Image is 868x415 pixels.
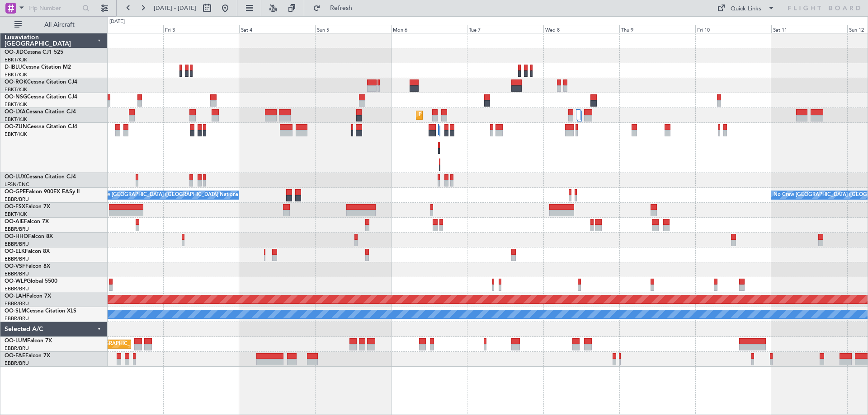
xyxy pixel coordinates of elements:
[109,18,125,26] div: [DATE]
[5,308,76,314] a: OO-SLMCessna Citation XLS
[419,108,524,122] div: Planned Maint Kortrijk-[GEOGRAPHIC_DATA]
[154,4,196,12] span: [DATE] - [DATE]
[5,50,63,55] a: OO-JIDCessna CJ1 525
[391,25,467,33] div: Mon 6
[5,249,25,254] span: OO-ELK
[5,338,27,344] span: OO-LUM
[5,94,27,100] span: OO-NSG
[5,79,27,85] span: OO-ROK
[5,345,29,352] a: EBBR/BRU
[5,353,50,359] a: OO-FAEFalcon 7X
[5,226,29,233] a: EBBR/BRU
[5,264,25,269] span: OO-VSF
[5,219,24,224] span: OO-AIE
[5,279,57,284] a: OO-WLPGlobal 5500
[309,1,363,15] button: Refresh
[5,234,28,239] span: OO-HHO
[5,124,27,130] span: OO-ZUN
[712,1,779,15] button: Quick Links
[5,79,77,85] a: OO-ROKCessna Citation CJ4
[90,188,241,202] div: No Crew [GEOGRAPHIC_DATA] ([GEOGRAPHIC_DATA] National)
[10,18,98,32] button: All Aircraft
[5,338,52,344] a: OO-LUMFalcon 7X
[5,294,51,299] a: OO-LAHFalcon 7X
[5,65,71,70] a: D-IBLUCessna Citation M2
[5,181,29,188] a: LFSN/ENC
[5,116,27,123] a: EBKT/KJK
[5,204,50,210] a: OO-FSXFalcon 7X
[5,353,25,359] span: OO-FAE
[5,294,26,299] span: OO-LAH
[28,1,80,15] input: Trip Number
[239,25,315,33] div: Sat 4
[5,86,27,93] a: EBKT/KJK
[5,94,77,100] a: OO-NSGCessna Citation CJ4
[5,249,50,254] a: OO-ELKFalcon 8X
[5,101,27,108] a: EBKT/KJK
[543,25,619,33] div: Wed 8
[5,65,22,70] span: D-IBLU
[771,25,847,33] div: Sat 11
[5,174,76,180] a: OO-LUXCessna Citation CJ4
[5,50,24,55] span: OO-JID
[5,219,49,224] a: OO-AIEFalcon 7X
[695,25,771,33] div: Fri 10
[5,196,29,203] a: EBBR/BRU
[315,25,391,33] div: Sun 5
[5,279,27,284] span: OO-WLP
[5,56,27,63] a: EBKT/KJK
[5,131,27,138] a: EBKT/KJK
[5,174,26,180] span: OO-LUX
[87,25,163,33] div: Thu 2
[619,25,695,33] div: Thu 9
[5,109,26,115] span: OO-LXA
[5,211,27,218] a: EBKT/KJK
[5,264,50,269] a: OO-VSFFalcon 8X
[5,189,80,195] a: OO-GPEFalcon 900EX EASy II
[5,241,29,247] a: EBBR/BRU
[5,256,29,262] a: EBBR/BRU
[5,109,76,115] a: OO-LXACessna Citation CJ4
[5,124,77,130] a: OO-ZUNCessna Citation CJ4
[5,360,29,367] a: EBBR/BRU
[5,71,27,78] a: EBKT/KJK
[5,189,26,195] span: OO-GPE
[5,270,29,277] a: EBBR/BRU
[5,234,53,239] a: OO-HHOFalcon 8X
[5,308,26,314] span: OO-SLM
[731,5,761,14] div: Quick Links
[24,22,95,28] span: All Aircraft
[467,25,543,33] div: Tue 7
[5,285,29,292] a: EBBR/BRU
[163,25,239,33] div: Fri 3
[5,204,25,210] span: OO-FSX
[322,5,360,11] span: Refresh
[5,315,29,322] a: EBBR/BRU
[5,300,29,307] a: EBBR/BRU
